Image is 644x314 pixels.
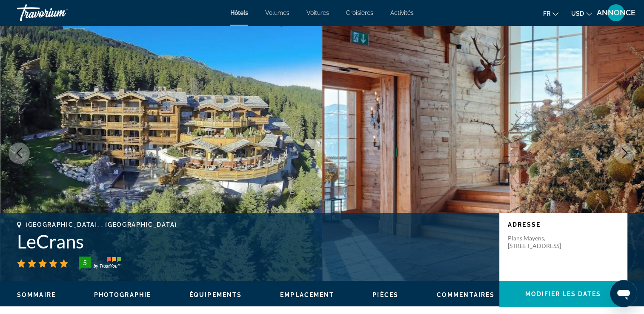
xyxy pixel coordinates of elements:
span: Modifier les dates [525,291,601,297]
button: Image suivante [614,143,635,164]
button: Sommaire [17,291,56,299]
iframe: Bouton de lancement de la fenêtre de messagerie [610,280,637,307]
span: ANNONCE [597,9,635,17]
button: Photographie [94,291,151,299]
span: Équipements [189,291,242,298]
a: Travorium [17,2,102,24]
h1: LeCrans [17,230,491,252]
button: Pièces [372,291,398,299]
a: Activités [390,9,414,16]
button: Équipements [189,291,242,299]
button: Changer de devise [571,7,592,20]
a: Hôtels [230,9,248,16]
p: Adresse [508,221,618,228]
img: TrustYou guest rating badge [79,257,121,270]
span: Fr [543,10,550,17]
a: Volumes [265,9,289,16]
span: Emplacement [280,291,334,298]
span: Photographie [94,291,151,298]
span: USD [571,10,584,17]
button: Commentaires [437,291,495,299]
span: Pièces [372,291,398,298]
span: Commentaires [437,291,495,298]
button: Emplacement [280,291,334,299]
button: Image précédente [9,143,30,164]
button: Changer la langue [543,7,558,20]
span: [GEOGRAPHIC_DATA], , [GEOGRAPHIC_DATA] [26,221,177,228]
div: 5 [76,257,93,268]
button: Modifier les dates [499,281,627,307]
button: Menu utilisateur [605,4,627,22]
a: Croisières [346,9,373,16]
span: Sommaire [17,291,56,298]
p: Plans Mayens, [STREET_ADDRESS] [508,234,576,250]
a: Voitures [306,9,329,16]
